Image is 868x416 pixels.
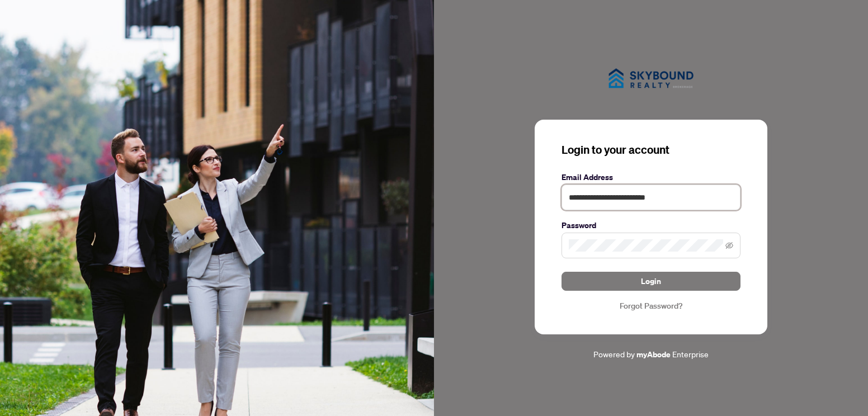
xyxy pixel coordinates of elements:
span: Login [641,272,661,290]
a: Forgot Password? [562,300,740,312]
span: Enterprise [672,349,709,359]
a: myAbode [636,348,671,361]
h3: Login to your account [562,142,740,158]
img: ma-logo [595,55,707,102]
span: eye-invisible [725,242,733,249]
span: Powered by [593,349,635,359]
button: Login [562,272,740,291]
label: Email Address [562,171,740,183]
label: Password [562,219,740,231]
